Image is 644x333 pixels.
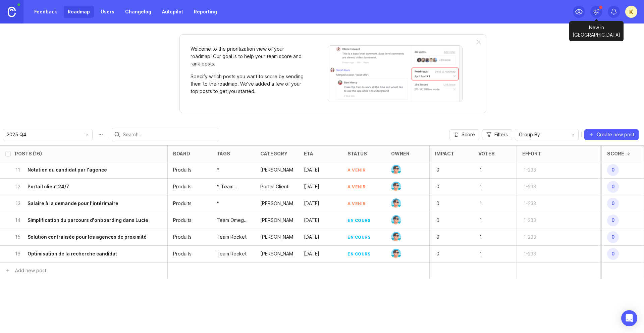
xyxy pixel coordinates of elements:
[217,250,247,257] p: Team Rocket
[260,250,293,257] p: [PERSON_NAME]
[82,132,92,137] svg: toggle icon
[28,200,118,207] h6: Salaire à la demande pour l'intérimaire
[260,183,288,190] p: Portail Client
[173,250,192,257] p: Produits
[347,234,370,240] div: en cours
[347,201,366,206] div: a venir
[607,151,624,156] div: Score
[519,131,540,138] span: Group By
[304,166,319,173] p: [DATE]
[64,6,94,18] a: Roadmap
[121,6,155,18] a: Changelog
[435,216,456,225] p: 0
[478,199,499,208] p: 1
[15,183,21,190] p: 12
[15,195,149,212] button: 13Salaire à la demande pour l'intérimaire
[15,179,149,195] button: 12Portail client 24/7
[607,248,619,260] span: 0
[347,251,370,257] div: en cours
[435,182,456,191] p: 0
[522,199,543,208] p: 1-233
[522,165,543,175] p: 1-233
[28,166,107,173] h6: Notation du candidat par l'agence
[123,131,216,138] input: Search...
[217,234,247,240] p: Team Rocket
[260,166,293,173] div: Lucie
[607,198,619,209] span: 0
[217,217,250,224] div: Team Omega, *
[435,165,456,175] p: 0
[625,6,637,18] button: K
[260,151,287,156] div: category
[173,151,190,156] div: board
[28,183,69,190] h6: Portail client 24/7
[260,234,293,240] p: [PERSON_NAME]
[522,151,541,156] div: Effort
[15,217,21,224] p: 14
[391,249,401,259] img: Benjamin Hareau
[173,166,192,173] p: Produits
[173,234,192,240] div: Produits
[607,231,619,243] span: 0
[3,129,93,140] div: toggle menu
[597,131,634,138] span: Create new post
[478,182,499,191] p: 1
[173,217,192,224] p: Produits
[391,215,401,225] img: Benjamin Hareau
[28,250,117,257] h6: Optimisation de la recherche candidat
[260,200,293,207] div: Lucie
[95,129,106,140] button: Roadmap options
[217,183,250,190] p: *, Team Omega
[191,73,305,95] p: Specify which posts you want to score by sending them to the roadmap. We’ve added a few of your t...
[15,151,42,156] div: Posts (16)
[304,151,313,156] div: eta
[260,166,293,173] p: [PERSON_NAME]
[173,200,192,207] p: Produits
[482,129,512,140] button: Filters
[478,232,499,242] p: 1
[347,184,366,190] div: a venir
[435,232,456,242] p: 0
[173,183,192,190] p: Produits
[391,198,401,208] img: Benjamin Hareau
[191,45,305,67] p: Welcome to the prioritization view of your roadmap! Our goal is to help your team score and rank ...
[522,232,543,242] p: 1-233
[449,129,479,140] button: Score
[435,151,454,156] div: Impact
[435,199,456,208] p: 0
[15,200,21,207] p: 13
[522,216,543,225] p: 1-233
[260,234,293,240] div: Lucie
[347,218,370,223] div: en cours
[260,217,293,224] p: [PERSON_NAME]
[347,151,367,156] div: status
[435,249,456,258] p: 0
[569,21,624,41] div: New in [GEOGRAPHIC_DATA]
[584,129,639,140] button: Create new post
[304,217,319,224] p: [DATE]
[478,249,499,258] p: 1
[260,250,293,257] div: Lucie
[478,216,499,225] p: 1
[328,45,463,102] img: When viewing a post, you can send it to a roadmap
[28,217,148,224] h6: Simplification du parcours d'onboarding dans Lucie
[15,166,21,173] p: 11
[15,246,149,262] button: 16Optimisation de la recherche candidat
[522,249,543,258] p: 1-233
[304,200,319,207] p: [DATE]
[15,234,21,240] p: 15
[15,267,46,274] div: Add new post
[304,250,319,257] p: [DATE]
[28,234,147,240] h6: Solution centralisée pour les agences de proximité
[391,165,401,175] img: Benjamin Hareau
[515,129,579,140] div: toggle menu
